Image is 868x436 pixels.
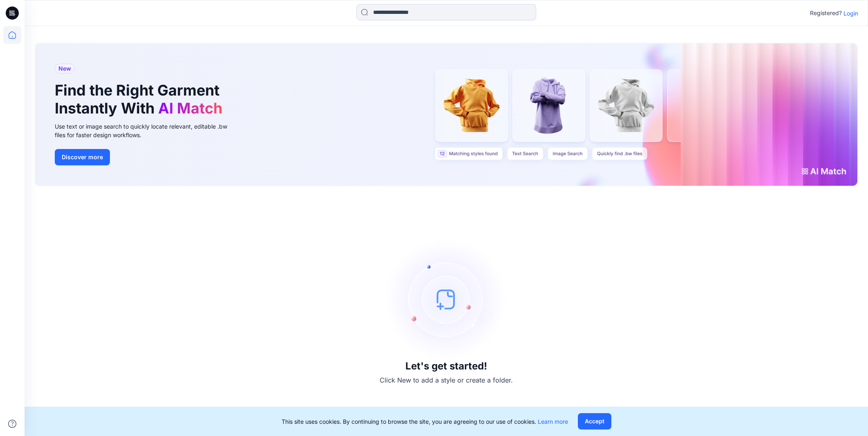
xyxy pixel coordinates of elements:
span: New [58,64,71,73]
h3: Let's get started! [405,360,487,372]
a: Learn more [538,418,568,425]
button: Discover more [55,149,110,165]
span: AI Match [158,99,222,117]
p: Login [843,9,858,18]
img: empty-state-image.svg [385,238,508,360]
div: Use text or image search to quickly locate relevant, editable .bw files for faster design workflows. [55,122,239,139]
p: This site uses cookies. By continuing to browse the site, you are agreeing to our use of cookies. [282,417,568,426]
p: Registered? [810,8,842,18]
button: Accept [578,413,611,429]
h1: Find the Right Garment Instantly With [55,82,226,117]
p: Click New to add a style or create a folder. [380,375,513,385]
